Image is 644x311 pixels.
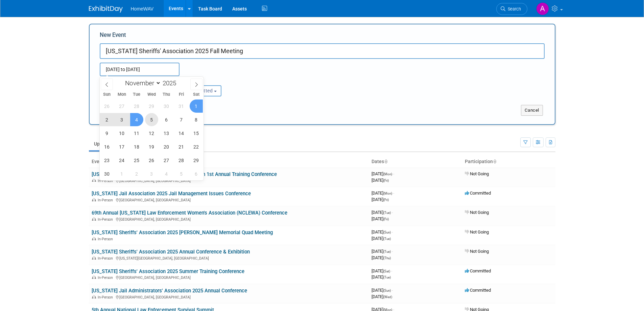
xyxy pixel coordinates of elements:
[115,154,128,167] span: November 24, 2025
[160,127,173,140] span: November 13, 2025
[465,268,491,273] span: Committed
[369,156,462,168] th: Dates
[100,92,115,97] span: Sun
[190,113,203,126] span: November 8, 2025
[100,31,126,42] label: New Event
[372,191,394,196] span: [DATE]
[115,167,128,180] span: December 1, 2025
[160,113,173,126] span: November 6, 2025
[174,92,189,97] span: Fri
[115,127,128,140] span: November 10, 2025
[393,171,394,176] span: -
[372,171,394,176] span: [DATE]
[98,295,115,299] span: In-Person
[392,210,393,215] span: -
[392,288,393,293] span: -
[465,249,489,254] span: Not Going
[92,179,96,182] img: In-Person Event
[521,105,543,116] button: Cancel
[372,274,391,280] span: [DATE]
[100,43,545,59] input: Name of Trade Show / Conference
[92,191,251,197] a: [US_STATE] Jail Association 2025 Jail Management Issues Conference
[190,140,203,153] span: November 22, 2025
[98,275,115,280] span: In-Person
[175,113,188,126] span: November 7, 2025
[92,198,96,201] img: In-Person Event
[160,140,173,153] span: November 20, 2025
[92,294,366,299] div: [GEOGRAPHIC_DATA], [GEOGRAPHIC_DATA]
[89,6,123,13] img: ExhibitDay
[372,236,391,241] span: [DATE]
[92,197,366,202] div: [GEOGRAPHIC_DATA], [GEOGRAPHIC_DATA]
[505,6,521,12] span: Search
[372,210,393,215] span: [DATE]
[160,167,173,180] span: December 4, 2025
[190,99,203,113] span: November 1, 2025
[92,255,366,261] div: [US_STATE][GEOGRAPHIC_DATA], [GEOGRAPHIC_DATA]
[175,99,188,113] span: October 31, 2025
[98,217,115,222] span: In-Person
[130,140,143,153] span: November 18, 2025
[159,92,174,97] span: Thu
[383,217,389,221] span: (Fri)
[372,229,393,235] span: [DATE]
[190,127,203,140] span: November 15, 2025
[392,229,393,235] span: -
[496,3,527,15] a: Search
[160,99,173,113] span: October 30, 2025
[100,154,114,167] span: November 23, 2025
[98,237,115,241] span: In-Person
[536,2,549,15] img: Amanda Jasper
[372,197,389,202] span: [DATE]
[383,179,389,182] span: (Fri)
[462,156,555,168] th: Participation
[89,156,369,168] th: Event
[465,210,489,215] span: Not Going
[92,256,96,260] img: In-Person Event
[92,229,273,236] a: [US_STATE] Sheriffs' Association 2025 [PERSON_NAME] Memorial Quad Meeting
[131,6,154,12] span: HomeWAV
[92,275,96,279] img: In-Person Event
[372,255,391,260] span: [DATE]
[372,294,392,299] span: [DATE]
[145,127,158,140] span: November 12, 2025
[372,249,393,254] span: [DATE]
[383,250,391,253] span: (Tue)
[190,167,203,180] span: December 6, 2025
[175,140,188,153] span: November 21, 2025
[130,154,143,167] span: November 25, 2025
[383,237,391,241] span: (Tue)
[383,198,389,202] span: (Fri)
[145,167,158,180] span: December 3, 2025
[92,268,244,274] a: [US_STATE] Sheriffs' Association 2025 Summer Training Conference
[89,137,128,150] a: Upcoming30
[160,154,173,167] span: November 27, 2025
[92,178,366,183] div: [GEOGRAPHIC_DATA], [GEOGRAPHIC_DATA]
[92,249,250,255] a: [US_STATE] Sheriffs' Association 2025 Annual Conference & Exhibition
[465,229,489,235] span: Not Going
[129,92,144,97] span: Tue
[383,295,392,299] span: (Wed)
[100,113,114,126] span: November 2, 2025
[92,216,366,222] div: [GEOGRAPHIC_DATA], [GEOGRAPHIC_DATA]
[145,154,158,167] span: November 26, 2025
[98,179,115,183] span: In-Person
[372,216,389,221] span: [DATE]
[145,140,158,153] span: November 19, 2025
[92,217,96,221] img: In-Person Event
[115,140,128,153] span: November 17, 2025
[145,113,158,126] span: November 5, 2025
[372,178,389,183] span: [DATE]
[189,92,204,97] span: Sat
[372,268,392,273] span: [DATE]
[100,167,114,180] span: November 30, 2025
[393,191,394,196] span: -
[383,172,392,176] span: (Mon)
[383,275,391,279] span: (Tue)
[92,210,287,216] a: 69th Annual [US_STATE] Law Enforcement Women's Association (NCLEWA) Conference
[384,159,387,164] a: Sort by Start Date
[465,171,489,176] span: Not Going
[391,268,392,273] span: -
[383,256,391,260] span: (Thu)
[115,99,128,113] span: October 27, 2025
